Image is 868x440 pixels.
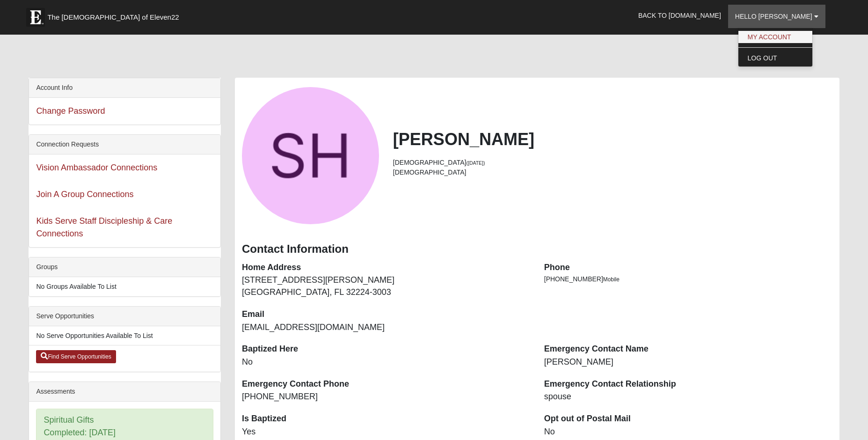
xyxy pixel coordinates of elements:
a: Log Out [738,52,812,64]
dd: [PERSON_NAME] [544,356,832,368]
span: Mobile [603,276,620,283]
div: Groups [29,257,220,277]
a: Hello [PERSON_NAME] [728,5,825,28]
dd: No [544,426,832,438]
li: [PHONE_NUMBER] [544,274,832,284]
dt: Email [242,308,530,321]
dt: Phone [544,262,832,274]
span: The [DEMOGRAPHIC_DATA] of Eleven22 [47,13,179,22]
small: ([DATE]) [466,160,485,166]
h2: [PERSON_NAME] [393,129,832,149]
a: Change Password [36,106,105,116]
span: Hello [PERSON_NAME] [735,13,812,20]
dt: Home Address [242,262,530,274]
dt: Is Baptized [242,413,530,425]
a: Join A Group Connections [36,190,133,199]
dd: [STREET_ADDRESS][PERSON_NAME] [GEOGRAPHIC_DATA], FL 32224-3003 [242,274,530,298]
a: Kids Serve Staff Discipleship & Care Connections [36,216,172,238]
dt: Baptized Here [242,343,530,355]
li: No Groups Available To List [29,277,220,296]
dt: Emergency Contact Relationship [544,378,832,390]
dd: Yes [242,426,530,438]
li: [DEMOGRAPHIC_DATA] [393,168,832,177]
a: The [DEMOGRAPHIC_DATA] of Eleven22 [22,3,209,27]
a: Vision Ambassador Connections [36,163,157,172]
dt: Opt out of Postal Mail [544,413,832,425]
div: Account Info [29,78,220,98]
dt: Emergency Contact Phone [242,378,530,390]
dd: [PHONE_NUMBER] [242,391,530,403]
dt: Emergency Contact Name [544,343,832,355]
a: View Fullsize Photo [242,87,379,224]
div: Serve Opportunities [29,307,220,326]
dd: spouse [544,391,832,403]
a: Back to [DOMAIN_NAME] [631,4,728,27]
h3: Contact Information [242,242,832,256]
dd: [EMAIL_ADDRESS][DOMAIN_NAME] [242,322,530,334]
a: Find Serve Opportunities [36,350,116,363]
div: Connection Requests [29,135,220,154]
img: Eleven22 logo [26,8,45,27]
li: No Serve Opportunities Available To List [29,326,220,345]
a: My Account [738,31,812,43]
div: Assessments [29,382,220,402]
li: [DEMOGRAPHIC_DATA] [393,158,832,168]
dd: No [242,356,530,368]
